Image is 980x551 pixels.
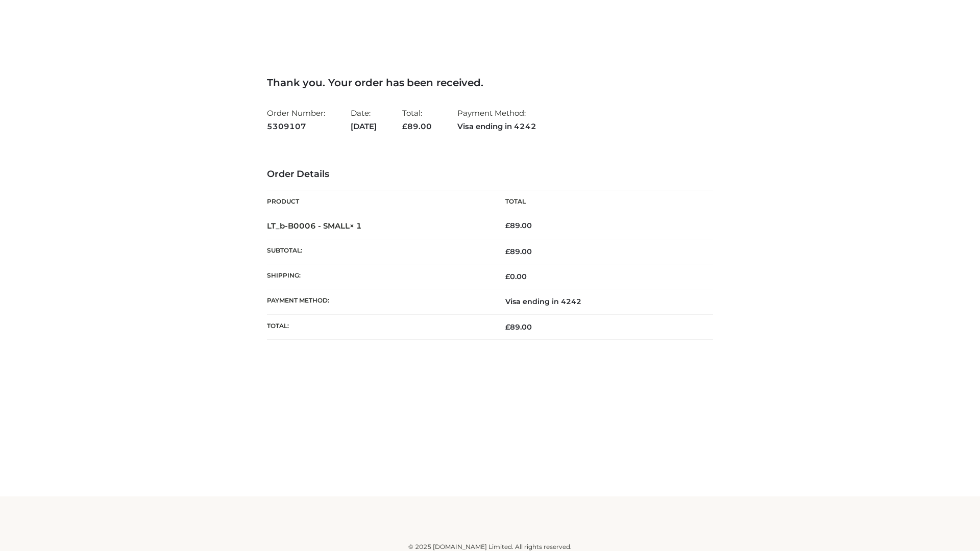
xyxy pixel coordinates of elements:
strong: LT_b-B0006 - SMALL [267,221,362,231]
th: Subtotal: [267,239,490,264]
bdi: 89.00 [505,221,532,230]
h3: Thank you. Your order has been received. [267,77,713,89]
strong: Visa ending in 4242 [457,120,536,133]
li: Order Number: [267,104,325,135]
th: Total [490,190,713,213]
li: Date: [351,104,377,135]
th: Product [267,190,490,213]
span: £ [402,121,407,131]
strong: × 1 [350,221,362,231]
li: Total: [402,104,432,135]
span: £ [505,272,510,281]
th: Shipping: [267,264,490,289]
span: £ [505,247,510,256]
th: Total: [267,314,490,339]
span: £ [505,221,510,230]
h3: Order Details [267,169,713,180]
bdi: 0.00 [505,272,527,281]
li: Payment Method: [457,104,536,135]
th: Payment method: [267,289,490,314]
strong: [DATE] [351,120,377,133]
span: 89.00 [505,322,532,332]
span: 89.00 [402,121,432,131]
span: 89.00 [505,247,532,256]
td: Visa ending in 4242 [490,289,713,314]
strong: 5309107 [267,120,325,133]
span: £ [505,322,510,332]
